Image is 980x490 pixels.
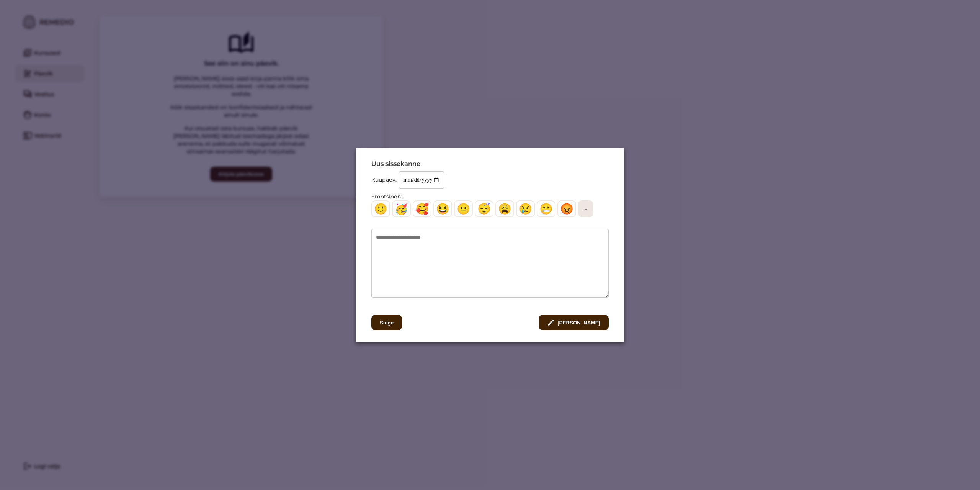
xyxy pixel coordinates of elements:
[436,205,449,213] span: 😆
[371,160,609,167] h3: Uus sissekanne
[395,205,408,213] span: 🥳
[374,205,387,213] span: 🙂
[477,205,491,213] span: 😴
[547,319,555,326] i: edit
[560,205,573,213] span: 😡
[371,171,609,189] div: Kuupäev:
[457,205,470,213] span: 😐
[415,205,429,213] span: 🥰
[539,315,609,330] button: edit[PERSON_NAME]
[371,315,402,330] button: Sulge
[578,200,593,217] div: –
[498,205,511,213] span: 😩
[519,205,532,213] span: 😢
[371,193,609,217] div: Emotsioon:
[539,205,553,213] span: 😬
